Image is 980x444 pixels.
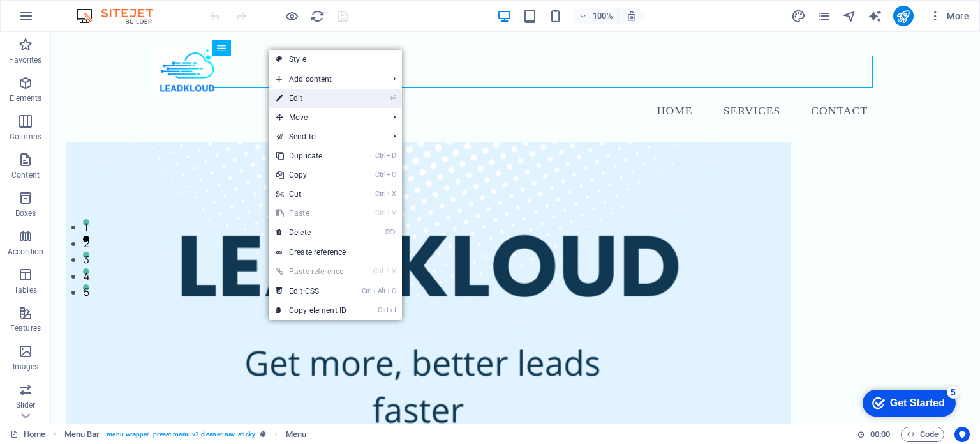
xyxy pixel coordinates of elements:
[373,267,383,275] i: Ctrl
[373,287,385,295] i: Alt
[105,427,255,442] span: . menu-wrapper .preset-menu-v2-cleaner-nav .sticky
[879,429,881,439] span: :
[385,228,396,236] i: ⌦
[15,208,36,218] p: Boxes
[842,8,857,24] button: navigator
[375,190,385,198] i: Ctrl
[310,9,325,24] i: Reload page
[13,362,39,372] p: Images
[924,6,974,26] button: More
[38,14,93,26] div: Get Started
[392,267,396,275] i: V
[10,323,41,333] p: Features
[954,427,970,442] button: Usercentrics
[286,427,306,442] span: Click to select. Double-click to edit
[378,306,388,314] i: Ctrl
[269,70,383,89] span: Add content
[817,9,831,24] i: Pages (Ctrl+Alt+S)
[857,427,891,442] h6: Session time
[269,185,354,204] a: CtrlXCut
[389,306,396,314] i: I
[574,8,619,24] button: 100%
[893,6,914,26] button: publish
[385,267,390,275] i: ⇧
[64,427,307,442] nav: breadcrumb
[901,427,944,442] button: Code
[626,10,637,22] i: On resize automatically adjust zoom level to fit chosen device.
[387,287,396,295] i: C
[269,127,383,146] a: Send to
[309,8,325,24] button: reload
[907,427,939,442] span: Code
[868,8,883,24] button: text_generator
[868,9,882,24] i: AI Writer
[269,262,354,281] a: Ctrl⇧VPaste reference
[593,8,613,24] h6: 100%
[64,427,100,442] span: Click to select. Double-click to edit
[16,400,36,410] p: Slider
[387,171,396,179] i: C
[387,151,396,160] i: D
[14,285,37,295] p: Tables
[284,8,299,24] button: Click here to leave preview mode and continue editing
[94,3,107,15] div: 5
[10,93,42,103] p: Elements
[896,9,910,24] i: Publish
[375,171,385,179] i: Ctrl
[269,204,354,223] a: CtrlVPaste
[10,132,41,142] p: Columns
[390,94,396,102] i: ⏎
[10,427,45,442] a: Click to cancel selection. Double-click to open Pages
[929,10,969,22] span: More
[9,55,41,65] p: Favorites
[8,247,43,257] p: Accordion
[269,243,402,262] a: Create reference
[362,287,372,295] i: Ctrl
[269,89,354,108] a: ⏎Edit
[269,108,383,127] span: Move
[387,209,396,217] i: V
[375,151,385,160] i: Ctrl
[791,8,806,24] button: design
[387,190,396,198] i: X
[817,8,832,24] button: pages
[73,8,169,24] img: Editor Logo
[870,427,890,442] span: 00 00
[10,6,103,33] div: Get Started 5 items remaining, 0% complete
[269,301,354,320] a: CtrlICopy element ID
[269,282,354,301] a: CtrlAltCEdit CSS
[269,146,354,165] a: CtrlDDuplicate
[11,170,40,180] p: Content
[375,209,385,217] i: Ctrl
[842,9,857,24] i: Navigator
[791,9,806,24] i: Design (Ctrl+Alt+Y)
[269,50,402,69] a: Style
[260,431,266,438] i: This element is a customizable preset
[269,223,354,242] a: ⌦Delete
[269,165,354,185] a: CtrlCCopy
